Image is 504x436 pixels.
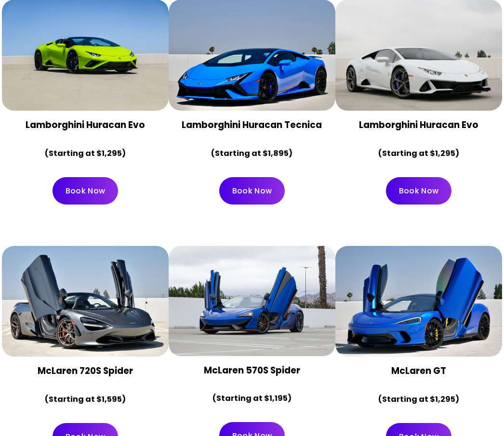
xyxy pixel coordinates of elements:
strong: (Starting at $1,195) [212,393,292,404]
strong: (Starting at $1,295) [45,148,126,159]
a: Book Now [219,178,285,205]
strong: Lamborghini Huracan Evo [26,119,145,131]
strong: (Starting at $1,295) [378,148,459,159]
strong: (Starting at $1,595) [45,394,126,405]
strong: Lamborghini Huracan Evo [359,119,478,131]
strong: McLaren 570S Spider [204,365,300,377]
strong: (Starting at $1,295) [378,394,459,405]
strong: Lamborghini Huracan Tecnica [182,119,322,131]
strong: McLaren 720S Spider [38,365,133,377]
strong: McLaren GT [391,365,446,377]
a: Book Now [53,178,118,205]
strong: (Starting at $1,895) [211,148,292,159]
a: Book Now [386,178,451,205]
